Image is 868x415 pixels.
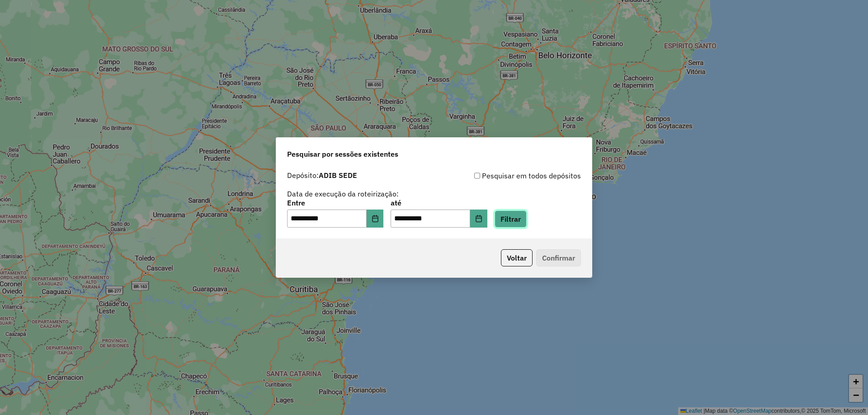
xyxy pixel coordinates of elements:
button: Voltar [501,249,533,266]
label: Entre [287,197,383,208]
div: Pesquisar em todos depósitos [434,170,581,181]
button: Choose Date [367,210,384,228]
button: Filtrar [495,210,527,228]
label: Depósito: [287,170,357,181]
label: Data de execução da roteirização: [287,188,399,199]
span: Pesquisar por sessões existentes [287,149,398,159]
strong: ADIB SEDE [319,171,357,180]
button: Choose Date [470,210,487,228]
label: até [391,197,487,208]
